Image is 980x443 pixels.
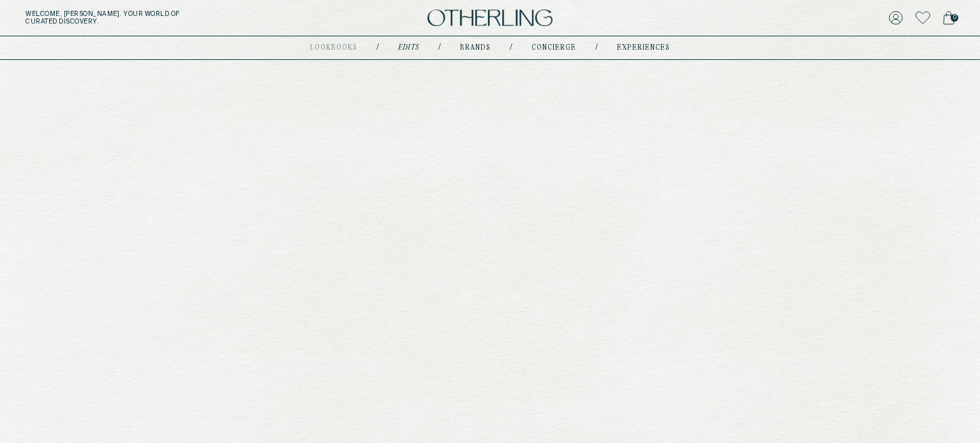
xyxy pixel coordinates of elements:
[510,43,512,53] div: /
[26,10,304,25] h5: Welcome, [PERSON_NAME] . Your world of curated discovery.
[943,9,954,27] a: 0
[398,45,419,51] a: Edits
[595,43,598,53] div: /
[617,45,670,51] a: experiences
[951,14,958,22] span: 0
[460,45,491,51] a: Brands
[427,10,553,27] img: logo
[531,45,576,51] a: concierge
[376,43,379,53] div: /
[310,45,357,51] a: lookbooks
[438,43,441,53] div: /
